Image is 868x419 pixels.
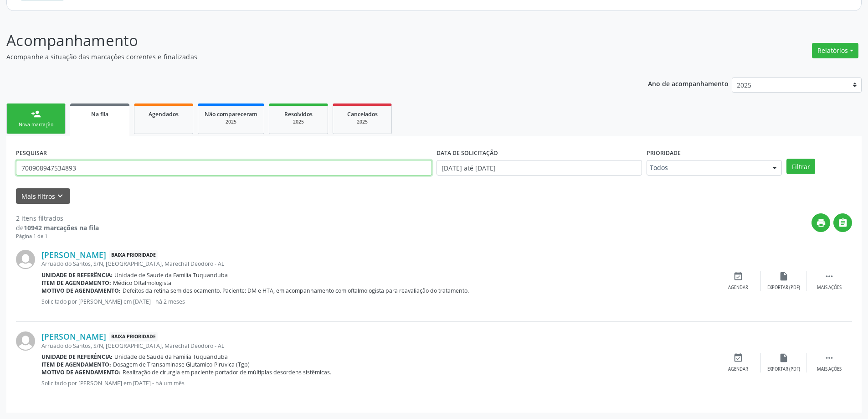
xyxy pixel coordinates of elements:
div: 2025 [339,119,385,125]
button: print [812,213,830,232]
label: PESQUISAR [16,146,47,160]
i: event_available [733,271,743,281]
div: 2 itens filtrados [16,213,99,223]
p: Acompanhamento [6,29,605,52]
div: Agendar [728,366,748,372]
div: person_add [31,109,41,119]
div: Mais ações [817,285,842,291]
i: event_available [733,353,743,363]
div: Mais ações [817,366,842,372]
span: Médico Oftalmologista [113,279,171,287]
div: 2025 [276,119,321,125]
div: Nova marcação [13,121,59,128]
span: Não compareceram [205,110,257,118]
i:  [824,353,834,363]
span: Cancelados [347,110,378,118]
div: Página 1 de 1 [16,233,99,240]
p: Solicitado por [PERSON_NAME] em [DATE] - há um mês [41,379,715,387]
label: Prioridade [647,146,681,160]
div: Arruado do Santos, S/N, [GEOGRAPHIC_DATA], Marechal Deodoro - AL [41,260,715,268]
button:  [833,213,852,232]
span: Baixa Prioridade [109,250,158,260]
p: Solicitado por [PERSON_NAME] em [DATE] - há 2 meses [41,298,715,305]
i: insert_drive_file [779,271,789,281]
i: keyboard_arrow_down [55,191,65,201]
img: img [16,250,35,269]
i:  [838,218,848,228]
button: Mais filtroskeyboard_arrow_down [16,188,70,204]
span: Todos [650,163,763,172]
b: Item de agendamento: [41,361,111,368]
b: Motivo de agendamento: [41,368,121,376]
span: Defeitos da retina sem deslocamento. Paciente: DM e HTA, em acompanhamento com oftalmologista par... [123,287,469,295]
span: Resolvidos [284,110,313,118]
span: Unidade de Saude da Familia Tuquanduba [114,271,228,279]
div: de [16,223,99,233]
i: print [816,218,826,228]
div: 2025 [205,119,257,125]
strong: 10942 marcações na fila [24,223,99,232]
b: Item de agendamento: [41,279,111,287]
i:  [824,271,834,281]
label: DATA DE SOLICITAÇÃO [437,146,498,160]
div: Agendar [728,285,748,291]
p: Ano de acompanhamento [648,78,729,89]
b: Motivo de agendamento: [41,287,121,295]
span: Dosagem de Transaminase Glutamico-Piruvica (Tgp) [113,361,250,368]
div: Exportar (PDF) [767,366,800,372]
img: img [16,331,35,351]
span: Agendados [149,110,179,118]
input: Selecione um intervalo [437,160,642,176]
a: [PERSON_NAME] [41,250,106,260]
span: Unidade de Saude da Familia Tuquanduba [114,353,228,361]
div: Exportar (PDF) [767,285,800,291]
span: Realização de cirurgia em paciente portador de múltiplas desordens sistêmicas. [123,368,331,376]
span: Na fila [91,110,108,118]
button: Relatórios [812,43,858,58]
p: Acompanhe a situação das marcações correntes e finalizadas [6,52,605,62]
span: Baixa Prioridade [109,332,158,341]
b: Unidade de referência: [41,353,113,361]
button: Filtrar [786,159,815,174]
input: Nome, CNS [16,160,432,176]
div: Arruado do Santos, S/N, [GEOGRAPHIC_DATA], Marechal Deodoro - AL [41,342,715,350]
a: [PERSON_NAME] [41,331,106,341]
b: Unidade de referência: [41,271,113,279]
i: insert_drive_file [779,353,789,363]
